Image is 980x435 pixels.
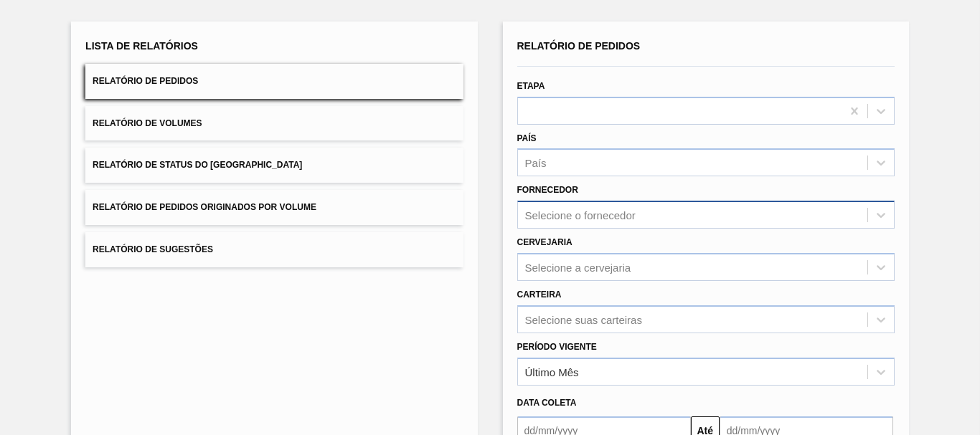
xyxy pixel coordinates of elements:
[525,209,636,221] div: Selecione o fornecedor
[525,261,631,273] div: Selecione a cervejaria
[85,64,463,99] button: Relatório de Pedidos
[517,237,573,247] label: Cervejaria
[517,342,597,352] label: Período Vigente
[517,290,562,300] label: Carteira
[93,118,202,128] span: Relatório de Volumes
[525,313,642,325] div: Selecione suas carteiras
[525,365,579,378] div: Último Mês
[93,244,213,254] span: Relatório de Sugestões
[517,40,641,52] span: Relatório de Pedidos
[517,133,537,143] label: País
[517,185,578,195] label: Fornecedor
[517,81,545,91] label: Etapa
[85,232,463,267] button: Relatório de Sugestões
[85,148,463,183] button: Relatório de Status do [GEOGRAPHIC_DATA]
[93,160,302,170] span: Relatório de Status do [GEOGRAPHIC_DATA]
[85,190,463,225] button: Relatório de Pedidos Originados por Volume
[517,398,577,408] span: Data coleta
[525,157,547,169] div: País
[85,106,463,141] button: Relatório de Volumes
[85,40,198,52] span: Lista de Relatórios
[93,76,198,86] span: Relatório de Pedidos
[93,202,316,212] span: Relatório de Pedidos Originados por Volume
